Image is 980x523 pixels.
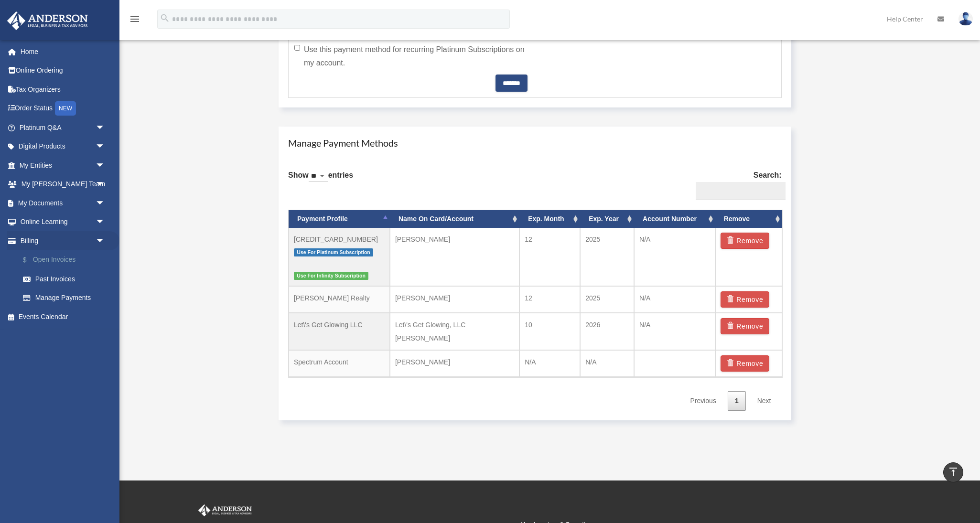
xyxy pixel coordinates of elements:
td: N/A [634,286,715,313]
td: N/A [634,313,715,350]
button: Remove [721,318,770,334]
a: Digital Productsarrow_drop_down [7,137,119,156]
i: vertical_align_top [948,466,959,478]
a: 1 [728,391,746,411]
span: arrow_drop_down [96,156,115,175]
a: $Open Invoices [13,250,119,270]
td: [PERSON_NAME] Realty [289,286,390,313]
span: arrow_drop_down [96,231,115,251]
span: $ [28,254,33,266]
td: 12 [519,228,580,287]
td: 2025 [580,286,634,313]
a: menu [129,17,140,25]
a: Previous [683,391,723,411]
td: N/A [634,228,715,287]
input: Use this payment method for recurring Platinum Subscriptions on my account. [294,45,300,51]
a: Tax Organizers [7,80,119,99]
a: Manage Payments [13,288,115,308]
button: Remove [721,291,770,308]
th: Exp. Year: activate to sort column ascending [580,210,634,228]
td: 12 [519,286,580,313]
th: Payment Profile: activate to sort column descending [289,210,390,228]
i: menu [129,13,140,25]
a: Billingarrow_drop_down [7,231,119,250]
a: Online Ordering [7,61,119,80]
td: Let\'s Get Glowing LLC [289,313,390,350]
span: arrow_drop_down [96,175,115,194]
i: search [160,13,170,23]
button: Remove [721,233,770,249]
th: Account Number: activate to sort column ascending [634,210,715,228]
a: My [PERSON_NAME] Teamarrow_drop_down [7,175,119,194]
td: 10 [519,313,580,350]
a: Platinum Q&Aarrow_drop_down [7,118,119,137]
a: vertical_align_top [943,462,963,482]
a: Online Learningarrow_drop_down [7,213,119,232]
td: Let\'s Get Glowing, LLC [PERSON_NAME] [390,313,519,350]
span: arrow_drop_down [96,213,115,232]
a: Order StatusNEW [7,99,119,118]
td: Spectrum Account [289,350,390,377]
img: Anderson Advisors Platinum Portal [4,11,91,30]
label: Search: [692,169,782,200]
a: Past Invoices [13,269,119,288]
a: Events Calendar [7,307,119,326]
a: My Documentsarrow_drop_down [7,193,119,213]
input: Search: [696,182,786,200]
label: Show entries [288,169,353,192]
td: N/A [580,350,634,377]
img: Anderson Advisors Platinum Portal [196,504,254,517]
span: arrow_drop_down [96,193,115,213]
button: Remove [721,355,770,372]
span: Use For Platinum Subscription [294,248,373,256]
img: User Pic [958,12,973,26]
td: [PERSON_NAME] [390,286,519,313]
td: 2025 [580,228,634,287]
td: [CREDIT_CARD_NUMBER] [289,228,390,287]
span: arrow_drop_down [96,118,115,138]
label: Use this payment method for recurring Platinum Subscriptions on my account. [294,43,528,70]
a: My Entitiesarrow_drop_down [7,156,119,175]
th: Exp. Month: activate to sort column ascending [519,210,580,228]
td: [PERSON_NAME] [390,350,519,377]
th: Remove: activate to sort column ascending [715,210,782,228]
span: arrow_drop_down [96,137,115,157]
th: Name On Card/Account: activate to sort column ascending [390,210,519,228]
td: N/A [519,350,580,377]
a: Home [7,42,119,61]
span: Use For Infinity Subscription [294,272,368,280]
td: [PERSON_NAME] [390,228,519,287]
select: Showentries [309,171,328,182]
td: 2026 [580,313,634,350]
h4: Manage Payment Methods [288,136,782,149]
a: Next [750,391,778,411]
div: NEW [55,101,76,116]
